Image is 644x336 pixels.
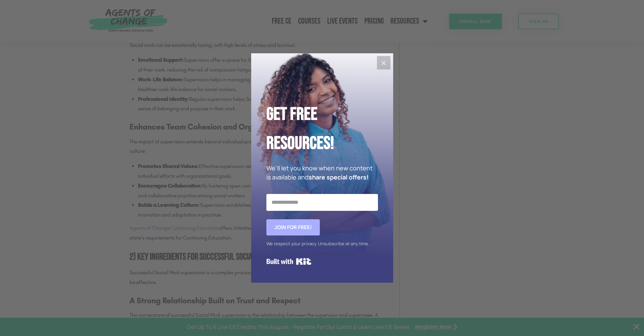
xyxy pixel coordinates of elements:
div: We respect your privacy. Unsubscribe at any time. [266,239,378,249]
button: Join for FREE! [266,219,320,235]
a: Built with Kit [266,255,311,268]
button: Close [377,56,390,69]
input: Email Address [266,194,378,211]
p: We'll let you know when new content is available and [266,164,378,182]
h2: Get Free Resources! [266,100,378,158]
strong: share special offers! [309,173,368,181]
